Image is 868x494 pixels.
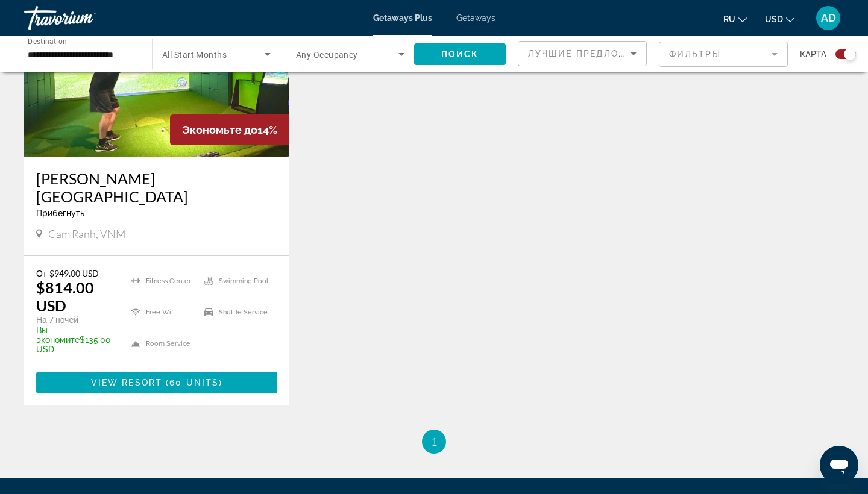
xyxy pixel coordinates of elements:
button: Поиск [414,43,506,65]
span: От [36,268,46,278]
span: AD [821,12,836,24]
button: Change language [723,10,747,28]
iframe: Кнопка запуска окна обмена сообщениями [820,446,858,484]
span: ( ) [162,378,222,387]
nav: Pagination [24,430,844,454]
button: User Menu [813,5,844,31]
span: USD [765,14,783,24]
span: Экономьте до [182,123,257,136]
button: Filter [659,41,788,67]
span: Room Service [146,340,190,348]
span: $949.00 USD [49,268,99,278]
span: Вы экономите [36,325,80,345]
a: Getaways Plus [373,13,432,23]
span: Fitness Center [146,277,191,285]
div: 14% [170,114,289,145]
span: Free Wifi [146,308,175,316]
span: Cam Ranh, VNM [48,227,125,240]
p: $135.00 USD [36,325,119,354]
p: На 7 ночей [36,314,119,325]
span: Прибегнуть [36,208,84,218]
span: 60 units [169,378,219,387]
span: ru [723,14,735,24]
mat-select: Sort by [528,46,637,61]
button: View Resort(60 units) [36,372,277,393]
span: Swimming Pool [219,277,268,285]
button: Change currency [765,10,794,28]
a: Travorium [24,2,145,34]
span: Any Occupancy [296,50,358,60]
a: Getaways [456,13,495,23]
span: Destination [28,37,67,45]
span: All Start Months [162,50,227,60]
p: $814.00 USD [36,278,119,314]
span: View Resort [91,378,162,387]
span: Shuttle Service [219,308,268,316]
a: [PERSON_NAME][GEOGRAPHIC_DATA] [36,169,277,205]
span: 1 [431,435,437,448]
span: Поиск [441,49,479,59]
span: карта [800,46,826,63]
span: Лучшие предложения [528,49,656,58]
